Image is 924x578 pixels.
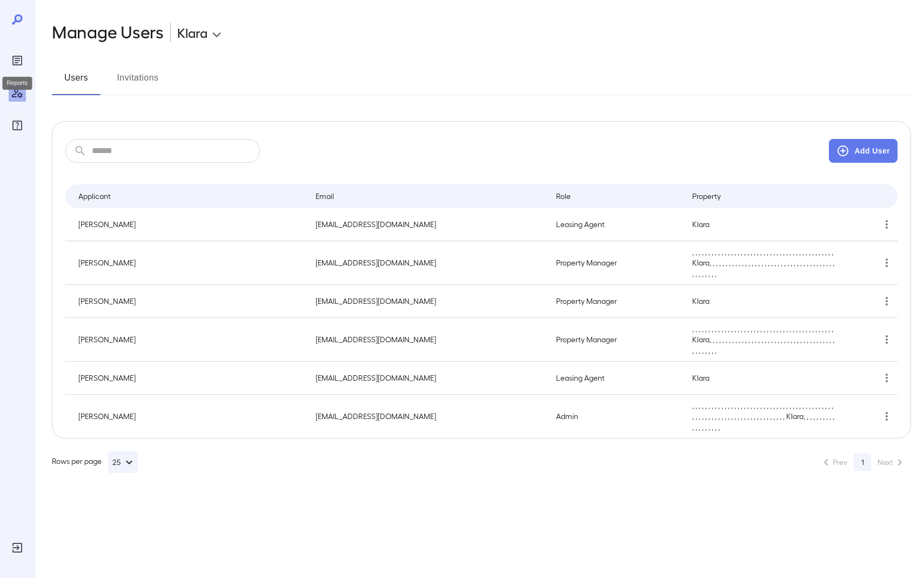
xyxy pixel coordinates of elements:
p: [PERSON_NAME] [78,334,298,345]
h2: Manage Users [52,22,164,43]
th: Role [547,184,684,208]
p: [EMAIL_ADDRESS][DOMAIN_NAME] [316,296,538,307]
p: [PERSON_NAME] [78,373,298,383]
button: Users [52,69,101,95]
div: Reports [3,77,32,90]
p: Klara [692,296,836,307]
p: [PERSON_NAME] [78,219,298,230]
div: Rows per page [52,451,138,473]
p: [EMAIL_ADDRESS][DOMAIN_NAME] [316,334,538,345]
button: Add User [829,139,898,163]
button: page 1 [854,454,871,471]
th: Email [307,184,547,208]
th: Property [684,184,845,208]
p: Property Manager [556,257,675,268]
p: [EMAIL_ADDRESS][DOMAIN_NAME] [316,257,538,268]
p: , , , , , , , , , , , , , , , , , , , , , , , , , , , , , , , , , , , , , , , , , , , , Klara, , ... [692,247,836,279]
p: Klara [177,24,207,41]
p: Klara [692,373,836,383]
div: Log Out [9,539,26,556]
div: Reports [9,52,26,69]
p: [EMAIL_ADDRESS][DOMAIN_NAME] [316,219,538,230]
p: Leasing Agent [556,373,675,383]
p: Admin [556,411,675,422]
p: Leasing Agent [556,219,675,230]
th: Applicant [65,184,307,208]
table: simple table [65,184,898,438]
button: Invitations [113,69,162,95]
nav: pagination navigation [815,454,911,471]
p: [PERSON_NAME] [78,411,298,422]
p: Property Manager [556,334,675,345]
div: FAQ [9,117,26,134]
button: 25 [108,451,138,473]
p: Property Manager [556,296,675,307]
p: , , , , , , , , , , , , , , , , , , , , , , , , , , , , , , , , , , , , , , , , , , , , Klara, , ... [692,323,836,356]
p: [PERSON_NAME] [78,296,298,307]
p: Klara [692,219,836,230]
p: , , , , , , , , , , , , , , , , , , , , , , , , , , , , , , , , , , , , , , , , , , , , , , , , ,... [692,400,836,433]
div: Manage Users [9,84,26,102]
p: [EMAIL_ADDRESS][DOMAIN_NAME] [316,411,538,422]
p: [PERSON_NAME] [78,257,298,268]
p: [EMAIL_ADDRESS][DOMAIN_NAME] [316,373,538,383]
